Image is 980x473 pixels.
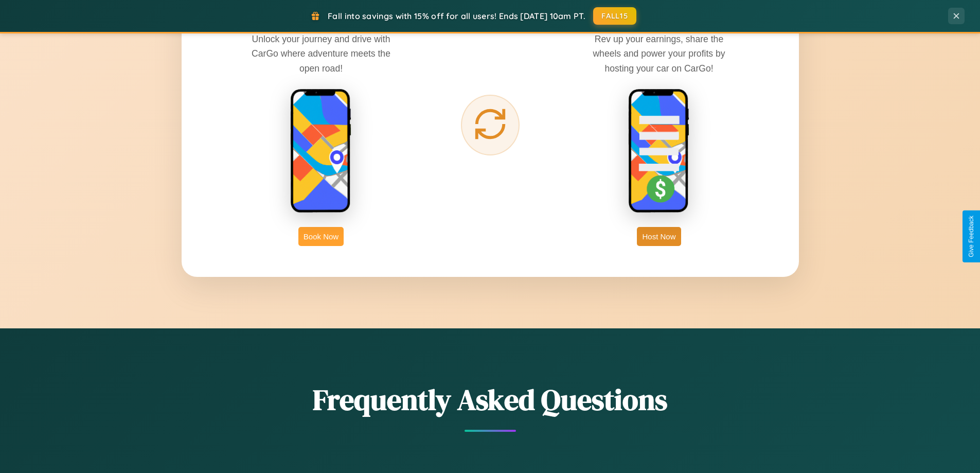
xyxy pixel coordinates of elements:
button: FALL15 [593,7,636,25]
div: Give Feedback [968,216,975,257]
img: host phone [628,89,690,214]
button: Book Now [298,227,344,246]
img: rent phone [290,89,352,214]
p: Rev up your earnings, share the wheels and power your profits by hosting your car on CarGo! [582,32,736,75]
h2: Frequently Asked Questions [182,380,799,419]
button: Host Now [637,227,681,246]
span: Fall into savings with 15% off for all users! Ends [DATE] 10am PT. [328,11,585,21]
p: Unlock your journey and drive with CarGo where adventure meets the open road! [244,32,398,75]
